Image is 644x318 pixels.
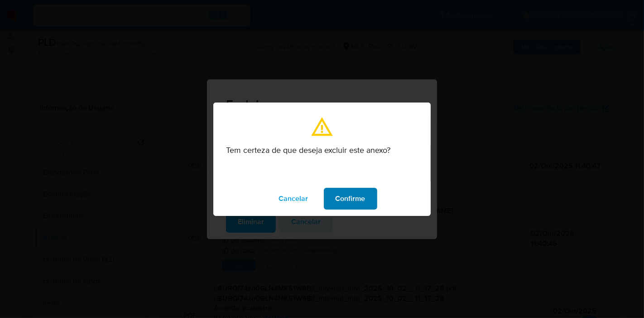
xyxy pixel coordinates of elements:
span: Confirme [336,189,365,209]
span: Cancelar [279,189,308,209]
button: modal_confirmation.cancel [267,188,320,210]
button: modal_confirmation.confirm [324,188,377,210]
div: modal_confirmation.title [213,103,431,216]
p: Tem certeza de que deseja excluir este anexo? [226,145,418,155]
